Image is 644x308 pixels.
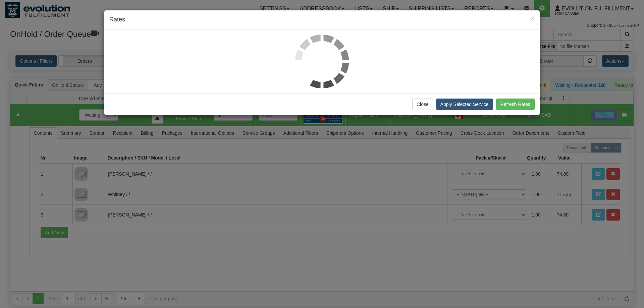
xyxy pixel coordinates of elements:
button: Refresh Rates [496,99,535,110]
span: × [531,14,535,22]
img: loader.gif [295,35,349,88]
button: Close [412,99,433,110]
h4: Rates [109,15,535,24]
button: Apply Selected Service [436,99,493,110]
button: Close [531,15,535,22]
